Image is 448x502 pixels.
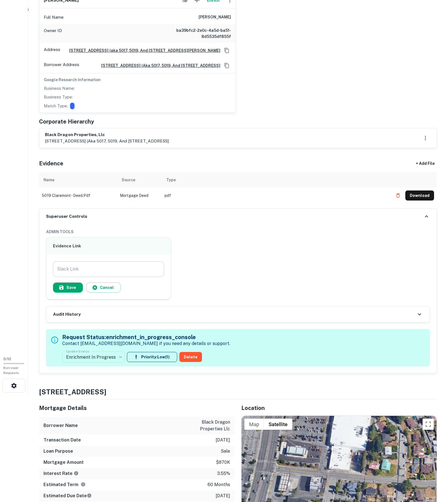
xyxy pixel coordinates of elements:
button: Show satellite imagery [264,419,292,430]
a: [STREET_ADDRESS] (aka 5017, 5019, and [STREET_ADDRESS] [97,62,220,69]
div: Enrichment In Progress [62,349,125,365]
h6: Transaction Date [44,437,81,443]
h5: Request Status: enrichment_in_progress_console [62,333,230,341]
button: Copy Address [223,61,231,70]
button: Download [405,190,434,201]
span: Borrower Requests [3,366,19,375]
svg: Term is based on a standard schedule for this type of loan. [81,482,86,487]
button: Delete [179,352,202,362]
iframe: Chat Widget [420,457,448,484]
h6: Estimated Term [44,481,86,488]
div: Type [166,177,176,183]
td: Mortgage Deed [117,188,162,203]
div: + Add File [406,159,445,169]
p: Owner ID [44,27,62,40]
label: Update Status [66,349,89,354]
button: Save [53,283,83,293]
h6: [PERSON_NAME] [199,14,231,21]
button: Show street map [244,419,264,430]
th: Type [162,172,390,188]
button: Cancel [86,283,121,293]
p: $870k [216,459,230,466]
h6: Google Research Information [44,77,231,83]
button: Delete file [393,191,403,200]
th: Source [117,172,162,188]
button: Copy Address [223,46,231,55]
svg: The interest rates displayed on the website are for informational purposes only and may be report... [74,471,79,476]
p: [DATE] [216,437,230,443]
p: Contact [EMAIL_ADDRESS][DOMAIN_NAME] if you need any details or support. [62,340,230,347]
td: pdf [162,188,390,203]
h6: ba39bfc2-2e0c-4a5d-ba51-8d5535df855f [164,27,231,40]
p: 3.55% [217,470,230,477]
svg: Estimate is based on a standard schedule for this type of loan. [87,493,92,498]
h4: [STREET_ADDRESS] [39,387,437,397]
span: 0 / 10 [3,357,11,361]
h6: Mortgage Amount [44,459,84,466]
td: 5019 claremont - deed.pdf [39,188,117,203]
h6: Audit History [53,311,81,318]
h6: Borrower Name [44,422,78,429]
h6: Interest Rate [44,470,79,477]
h6: black dragon properties, llc [45,132,169,138]
h6: Evidence Link [53,243,164,249]
p: Business Type: [44,94,73,100]
h6: ADMIN TOOLS [46,229,430,235]
h6: Estimated Due Date [44,493,92,499]
p: Match Type: [44,103,68,109]
h6: Superuser Controls [46,213,87,220]
th: Name [39,172,117,188]
h5: Mortgage Details [39,404,235,412]
div: scrollable content [39,172,437,208]
div: Name [44,177,54,183]
h5: Location [241,404,437,412]
p: black dragon properties llc [180,419,230,432]
h5: Evidence [39,159,63,168]
a: [STREET_ADDRESS] (aka 5017, 5019, And [STREET_ADDRESS][PERSON_NAME] [65,47,220,54]
h6: Loan Purpose [44,448,73,455]
p: Address [44,46,60,55]
p: sale [221,448,230,455]
p: [STREET_ADDRESS] (aka 5017, 5019, and [STREET_ADDRESS] [45,138,169,144]
button: Toggle fullscreen view [423,419,434,430]
p: 60 months [208,481,230,488]
p: Business Name: [44,85,75,92]
button: Priority:Low(1) [127,352,177,362]
p: [DATE] [216,493,230,499]
h5: Corporate Hierarchy [39,117,94,126]
p: Borrower Address [44,61,79,70]
div: Source [122,177,135,183]
p: Full Name [44,14,64,21]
